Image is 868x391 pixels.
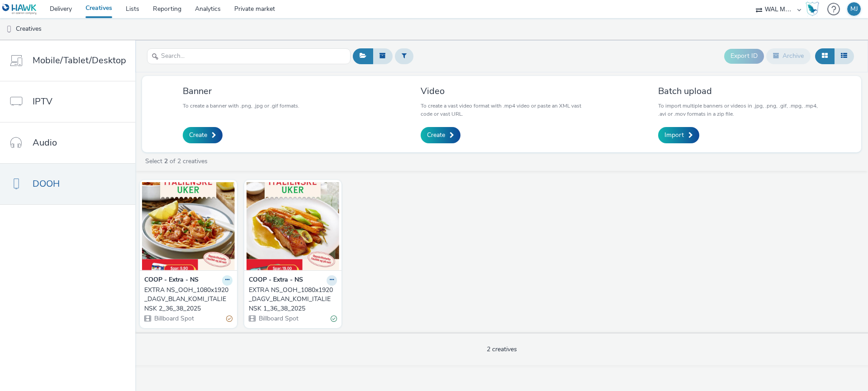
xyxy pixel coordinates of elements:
[815,48,835,64] button: Grid
[153,314,194,323] span: Billboard Spot
[33,95,52,108] span: IPTV
[144,286,232,313] a: EXTRA NS_OOH_1080x1920_DAGV_BLAN_KOMI_ITALIENSK 2_36_38_2025
[247,182,339,270] img: EXTRA NS_OOH_1080x1920_DAGV_BLAN_KOMI_ITALIENSK 1_36_38_2025 visual
[850,2,858,16] div: MJ
[183,102,299,110] p: To create a banner with .png, .jpg or .gif formats.
[183,85,299,97] h3: Banner
[142,182,235,270] img: EXTRA NS_OOH_1080x1920_DAGV_BLAN_KOMI_ITALIENSK 2_36_38_2025 visual
[249,275,303,286] strong: COOP - Extra - NS
[421,102,583,118] p: To create a vast video format with .mp4 video or paste an XML vast code or vast URL.
[183,127,223,143] a: Create
[664,131,684,140] span: Import
[5,25,14,34] img: dooh
[806,2,819,16] img: Hawk Academy
[724,49,764,63] button: Export ID
[144,286,229,313] div: EXTRA NS_OOH_1080x1920_DAGV_BLAN_KOMI_ITALIENSK 2_36_38_2025
[658,85,821,97] h3: Batch upload
[806,2,823,16] a: Hawk Academy
[249,286,337,313] a: EXTRA NS_OOH_1080x1920_DAGV_BLAN_KOMI_ITALIENSK 1_36_38_2025
[658,102,821,118] p: To import multiple banners or videos in .jpg, .png, .gif, .mpg, .mp4, .avi or .mov formats in a z...
[144,275,199,286] strong: COOP - Extra - NS
[487,345,517,353] span: 2 creatives
[258,314,299,323] span: Billboard Spot
[33,54,126,67] span: Mobile/Tablet/Desktop
[147,48,351,64] input: Search...
[33,136,57,149] span: Audio
[226,314,232,324] div: Partially valid
[834,48,854,64] button: Table
[144,157,211,165] a: Select of 2 creatives
[331,314,337,324] div: Valid
[421,85,583,97] h3: Video
[421,127,460,143] a: Create
[189,131,207,140] span: Create
[658,127,699,143] a: Import
[33,177,60,190] span: DOOH
[766,48,811,64] button: Archive
[164,157,168,165] strong: 2
[249,286,333,313] div: EXTRA NS_OOH_1080x1920_DAGV_BLAN_KOMI_ITALIENSK 1_36_38_2025
[427,131,445,140] span: Create
[2,4,37,15] img: undefined Logo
